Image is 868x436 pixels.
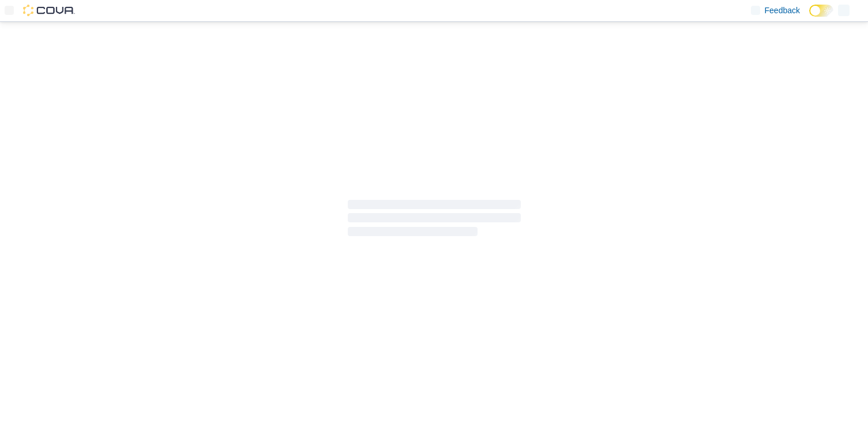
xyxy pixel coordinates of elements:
span: Dark Mode [809,17,810,17]
span: Feedback [765,5,800,16]
span: Loading [348,202,521,239]
img: Cova [23,5,75,16]
input: Dark Mode [809,5,833,17]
